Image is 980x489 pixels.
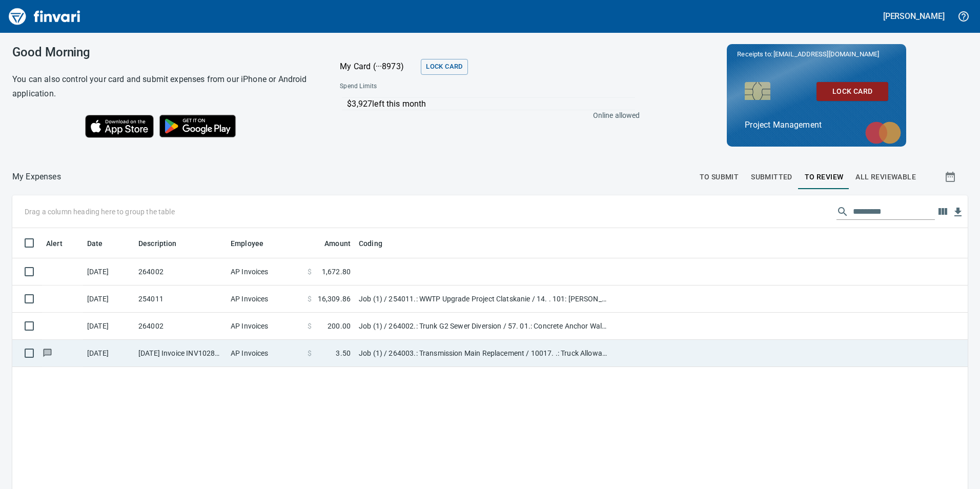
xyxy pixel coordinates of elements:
[83,340,134,367] td: [DATE]
[308,267,312,277] span: $
[347,98,635,110] p: $3,927 left this month
[805,171,844,184] span: To Review
[355,286,611,313] td: Job (1) / 254011.: WWTP Upgrade Project Clatskanie / 14. . 101: [PERSON_NAME] Chip Export / 6: Tr...
[12,72,314,101] h6: You can also control your card and submit expenses from our iPhone or Android application.
[134,313,227,340] td: 264002
[311,237,351,250] span: Amount
[355,340,611,367] td: Job (1) / 264003.: Transmission Main Replacement / 10017. .: Truck Allowance (PM) / 5: Other
[83,258,134,286] td: [DATE]
[324,237,351,250] span: Amount
[855,171,916,184] span: All Reviewable
[138,237,177,250] span: Description
[134,340,227,367] td: [DATE] Invoice INV10286289 from [GEOGRAPHIC_DATA] (1-24796)
[336,348,351,358] span: 3.50
[83,313,134,340] td: [DATE]
[12,171,61,183] nav: breadcrumb
[860,116,906,149] img: mastercard.svg
[308,348,312,358] span: $
[134,286,227,313] td: 254011
[340,81,507,92] span: Spend Limits
[227,286,303,313] td: AP Invoices
[227,258,303,286] td: AP Invoices
[935,165,968,189] button: Show transactions within a particular date range
[751,171,792,184] span: Submitted
[772,49,880,59] span: [EMAIL_ADDRESS][DOMAIN_NAME]
[421,59,467,75] button: Lock Card
[340,60,417,73] p: My Card (···8973)
[46,237,76,250] span: Alert
[426,61,462,73] span: Lock Card
[227,313,303,340] td: AP Invoices
[881,8,947,24] button: [PERSON_NAME]
[935,204,950,219] button: Choose columns to display
[231,237,277,250] span: Employee
[737,49,896,59] p: Receipts to:
[231,237,263,250] span: Employee
[87,237,116,250] span: Date
[12,171,61,183] p: My Expenses
[950,205,966,220] button: Download table
[138,237,190,250] span: Description
[883,11,945,22] h5: [PERSON_NAME]
[87,237,103,250] span: Date
[227,340,303,367] td: AP Invoices
[700,171,739,184] span: To Submit
[46,237,63,250] span: Alert
[134,258,227,286] td: 264002
[745,119,888,131] p: Project Management
[42,350,53,356] span: Has messages
[318,294,351,304] span: 16,309.86
[825,85,880,98] span: Lock Card
[25,207,175,217] p: Drag a column heading here to group the table
[154,109,242,143] img: Get it on Google Play
[83,286,134,313] td: [DATE]
[6,4,83,29] img: Finvari
[816,82,888,101] button: Lock Card
[308,294,312,304] span: $
[332,110,640,120] p: Online allowed
[355,313,611,340] td: Job (1) / 264002.: Trunk G2 Sewer Diversion / 57. 01.: Concrete Anchor Wall / 3: Material
[328,321,351,331] span: 200.00
[322,267,351,277] span: 1,672.80
[308,321,312,331] span: $
[85,115,154,138] img: Download on the App Store
[12,45,314,59] h3: Good Morning
[359,237,382,250] span: Coding
[359,237,396,250] span: Coding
